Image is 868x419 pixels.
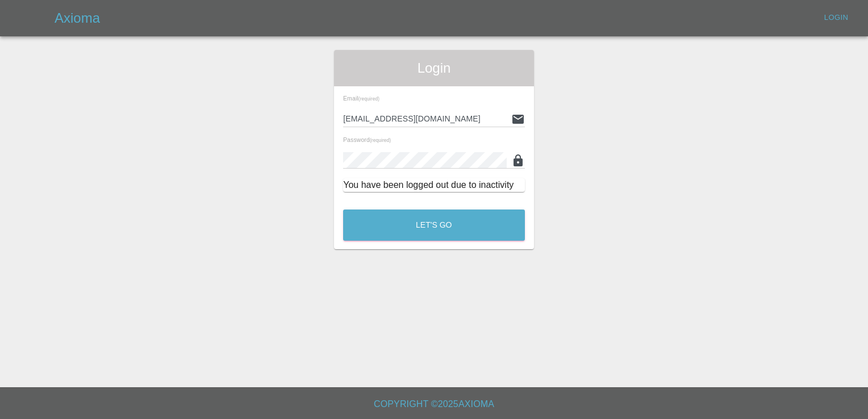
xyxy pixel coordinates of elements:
[343,209,525,241] button: Let's Go
[370,138,391,143] small: (required)
[343,136,391,143] span: Password
[343,178,525,192] div: You have been logged out due to inactivity
[343,95,379,102] span: Email
[9,396,859,412] h6: Copyright © 2025 Axioma
[358,97,379,102] small: (required)
[343,59,525,77] span: Login
[818,9,854,27] a: Login
[55,9,100,27] h5: Axioma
